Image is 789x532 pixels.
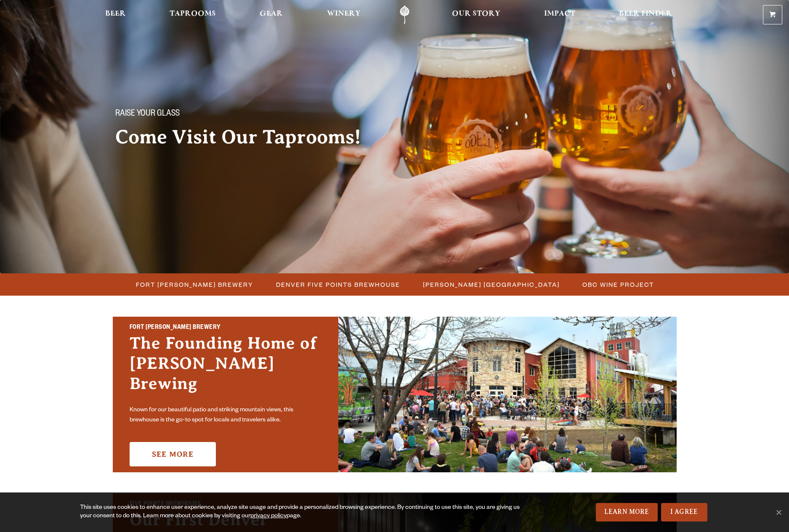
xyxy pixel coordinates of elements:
[614,5,677,24] a: Beer Finder
[539,5,581,24] a: Impact
[250,513,287,520] a: privacy policy
[105,11,126,17] span: Beer
[661,503,707,521] a: I Agree
[582,278,654,291] span: OBC Wine Project
[80,504,528,521] div: This site uses cookies to enhance user experience, analyze site usage and provide a personalized ...
[577,278,658,291] a: OBC Wine Project
[115,127,378,148] h2: Come Visit Our Taprooms!
[423,278,560,291] span: [PERSON_NAME] [GEOGRAPHIC_DATA]
[260,11,283,17] span: Gear
[596,503,658,521] a: Learn More
[115,109,180,120] span: Raise your glass
[136,278,253,291] span: Fort [PERSON_NAME] Brewery
[327,11,361,17] span: Winery
[130,323,321,333] h2: Fort [PERSON_NAME] Brewery
[452,11,500,17] span: Our Story
[100,5,131,24] a: Beer
[619,11,672,17] span: Beer Finder
[131,278,258,291] a: Fort [PERSON_NAME] Brewery
[774,508,783,516] span: No
[544,11,575,17] span: Impact
[389,5,420,24] a: Odell Home
[418,278,564,291] a: [PERSON_NAME] [GEOGRAPHIC_DATA]
[130,405,321,426] p: Known for our beautiful patio and striking mountain views, this brewhouse is the go-to spot for l...
[276,278,400,291] span: Denver Five Points Brewhouse
[254,5,288,24] a: Gear
[130,442,216,466] a: See More
[170,11,216,17] span: Taprooms
[321,5,366,24] a: Winery
[164,5,221,24] a: Taprooms
[446,5,506,24] a: Our Story
[271,278,404,291] a: Denver Five Points Brewhouse
[130,333,321,402] h3: The Founding Home of [PERSON_NAME] Brewing
[338,317,677,472] img: Fort Collins Brewery & Taproom'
